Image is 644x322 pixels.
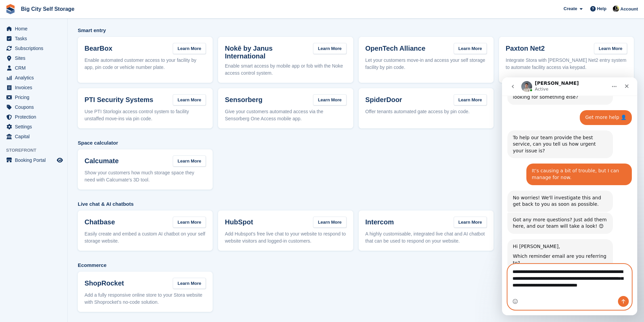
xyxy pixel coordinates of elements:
a: menu [3,93,64,102]
iframe: Intercom live chat [502,77,637,315]
a: Learn More [173,155,206,167]
h3: Sensorberg [225,96,262,104]
a: Learn More [173,43,206,54]
h3: OpenTech Alliance [365,45,426,52]
a: Learn More [173,217,206,228]
span: Ecommerce [78,262,634,269]
a: menu [3,53,64,63]
a: menu [3,73,64,82]
span: Help [597,5,606,12]
span: Create [564,5,577,12]
h3: Chatbase [85,218,115,226]
a: Learn More [173,94,206,105]
span: Coupons [15,102,55,112]
p: Enable smart access by mobile app or fob with the Noke access control system. [225,63,346,77]
h3: Calcumate [85,157,119,165]
h3: ShopRocket [85,279,124,287]
p: Let your customers move-in and access your self storage facility by pin code. [365,57,487,71]
p: Easily create and embed a custom AI chatbot on your self storage website. [85,230,206,245]
h3: SpiderDoor [365,96,402,104]
a: menu [3,122,64,131]
a: menu [3,44,64,53]
span: Protection [15,112,55,122]
span: Analytics [15,73,55,82]
a: Learn More [313,43,346,54]
span: Space calculator [78,139,634,147]
a: Preview store [56,156,64,164]
p: Show your customers how much storage space they need with Calcumate's 3D tool. [85,169,206,183]
p: Offer tenants automated gate access by pin code. [365,108,487,115]
a: Learn More [454,217,487,228]
a: menu [3,63,64,73]
span: Storefront [6,147,67,154]
p: Enable automated customer access to your facility by app, pin code or vehicle number plate. [85,57,206,71]
a: Learn More [173,278,206,289]
a: menu [3,34,64,43]
h3: Intercom [365,218,394,226]
h3: PTI Security Systems [85,96,153,104]
p: Use PTI Storlogix access control system to facility unstaffed move-ins via pin code. [85,108,206,122]
a: menu [3,155,64,165]
a: menu [3,132,64,141]
a: menu [3,83,64,92]
span: CRM [15,63,55,73]
a: Learn More [454,43,487,54]
img: stora-icon-8386f47178a22dfd0bd8f6a31ec36ba5ce8667c1dd55bd0f319d3a0aa187defe.svg [5,4,16,14]
span: Capital [15,132,55,141]
span: Account [620,6,638,13]
a: Learn More [594,43,627,54]
h3: HubSpot [225,218,253,226]
a: menu [3,24,64,33]
a: Learn More [313,217,346,228]
a: menu [3,112,64,122]
span: Subscriptions [15,44,55,53]
p: Add Hubspot's free live chat to your website to respond to website visitors and logged-in customers. [225,230,346,245]
span: Tasks [15,34,55,43]
span: Invoices [15,83,55,92]
p: Integrate Stora with [PERSON_NAME] Net2 entry system to automate facility access via keypad. [506,57,627,71]
a: Learn More [313,94,346,105]
span: Sites [15,53,55,63]
a: Big City Self Storage [18,3,77,15]
span: Smart entry [78,27,634,34]
h3: Nokē by Janus International [225,45,306,60]
p: Give your customers automated access via the Sensorberg One Access mobile app. [225,108,346,122]
span: Home [15,24,55,33]
a: menu [3,102,64,112]
a: Learn More [454,94,487,105]
h3: BearBox [85,45,112,52]
p: A highly customisable, integrated live chat and AI chatbot that can be used to respond on your we... [365,230,487,245]
h3: Paxton Net2 [506,45,545,52]
span: Live chat & AI chatbots [78,200,634,208]
p: Add a fully responsive online store to your Stora website with Shoprocket's no-code solution. [85,292,206,306]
